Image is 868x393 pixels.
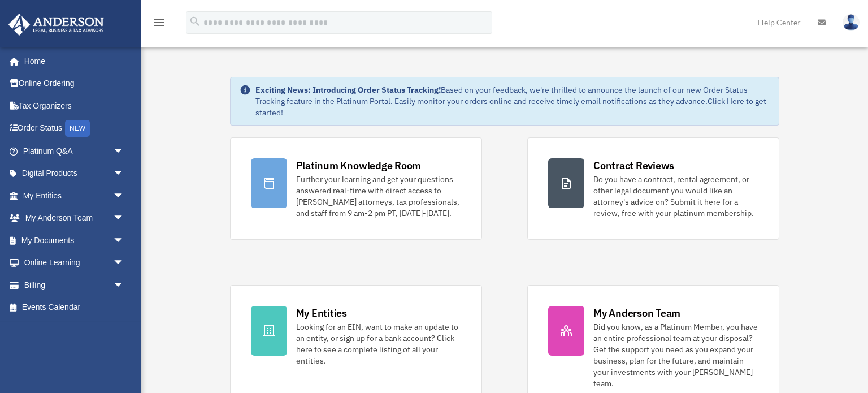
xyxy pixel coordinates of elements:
[189,15,201,28] i: search
[8,117,141,140] a: Order StatusNEW
[296,174,461,219] div: Further your learning and get your questions answered real-time with direct access to [PERSON_NAM...
[593,306,680,320] div: My Anderson Team
[8,50,136,72] a: Home
[8,229,141,252] a: My Documentsarrow_drop_down
[8,207,141,230] a: My Anderson Teamarrow_drop_down
[65,120,90,137] div: NEW
[527,137,779,240] a: Contract Reviews Do you have a contract, rental agreement, or other legal document you would like...
[113,140,136,163] span: arrow_drop_down
[593,174,758,219] div: Do you have a contract, rental agreement, or other legal document you would like an attorney's ad...
[153,16,166,29] i: menu
[113,274,136,297] span: arrow_drop_down
[296,158,422,172] div: Platinum Knowledge Room
[296,321,461,366] div: Looking for an EIN, want to make an update to an entity, or sign up for a bank account? Click her...
[843,14,860,31] img: User Pic
[255,84,770,118] div: Based on your feedback, we're thrilled to announce the launch of our new Order Status Tracking fe...
[8,162,141,185] a: Digital Productsarrow_drop_down
[8,296,141,319] a: Events Calendar
[153,20,166,29] a: menu
[113,184,136,208] span: arrow_drop_down
[8,72,141,95] a: Online Ordering
[255,85,441,95] strong: Exciting News: Introducing Order Status Tracking!
[296,306,347,320] div: My Entities
[8,184,141,207] a: My Entitiesarrow_drop_down
[5,14,107,36] img: Anderson Advisors Platinum Portal
[113,252,136,275] span: arrow_drop_down
[593,321,758,389] div: Did you know, as a Platinum Member, you have an entire professional team at your disposal? Get th...
[8,140,141,162] a: Platinum Q&Aarrow_drop_down
[8,252,141,274] a: Online Learningarrow_drop_down
[593,158,674,172] div: Contract Reviews
[113,207,136,230] span: arrow_drop_down
[113,162,136,185] span: arrow_drop_down
[8,274,141,296] a: Billingarrow_drop_down
[113,229,136,252] span: arrow_drop_down
[255,96,766,118] a: Click Here to get started!
[230,137,482,240] a: Platinum Knowledge Room Further your learning and get your questions answered real-time with dire...
[8,94,141,117] a: Tax Organizers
